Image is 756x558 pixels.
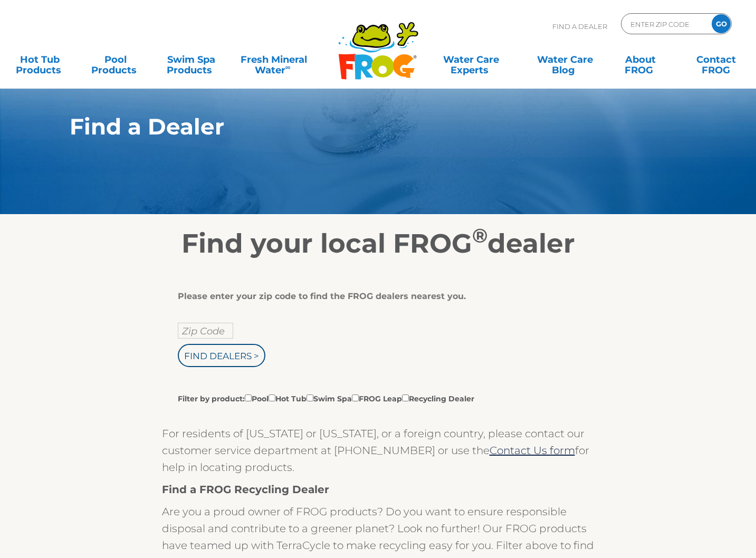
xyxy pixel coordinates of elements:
input: GO [712,14,731,33]
p: Find A Dealer [552,13,607,40]
a: Swim SpaProducts [162,49,221,70]
strong: Find a FROG Recycling Dealer [162,483,329,496]
a: PoolProducts [86,49,145,70]
input: Find Dealers > [178,344,265,367]
input: Filter by product:PoolHot TubSwim SpaFROG LeapRecycling Dealer [402,395,409,401]
a: Fresh MineralWater∞ [237,49,311,70]
input: Filter by product:PoolHot TubSwim SpaFROG LeapRecycling Dealer [352,395,359,401]
a: Water CareBlog [535,49,594,70]
a: Contact Us form [490,444,575,457]
input: Filter by product:PoolHot TubSwim SpaFROG LeapRecycling Dealer [307,395,313,401]
a: Hot TubProducts [11,49,69,70]
input: Filter by product:PoolHot TubSwim SpaFROG LeapRecycling Dealer [269,395,275,401]
div: Please enter your zip code to find the FROG dealers nearest you. [178,291,571,302]
a: Water CareExperts [423,49,519,70]
label: Filter by product: Pool Hot Tub Swim Spa FROG Leap Recycling Dealer [178,392,474,404]
sup: ∞ [285,63,291,71]
sup: ® [472,224,487,247]
a: AboutFROG [611,49,669,70]
a: ContactFROG [687,49,745,70]
h1: Find a Dealer [70,114,638,139]
h2: Find your local FROG dealer [54,228,703,259]
input: Filter by product:PoolHot TubSwim SpaFROG LeapRecycling Dealer [245,395,252,401]
input: Zip Code Form [629,16,701,32]
p: For residents of [US_STATE] or [US_STATE], or a foreign country, please contact our customer serv... [162,425,595,476]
